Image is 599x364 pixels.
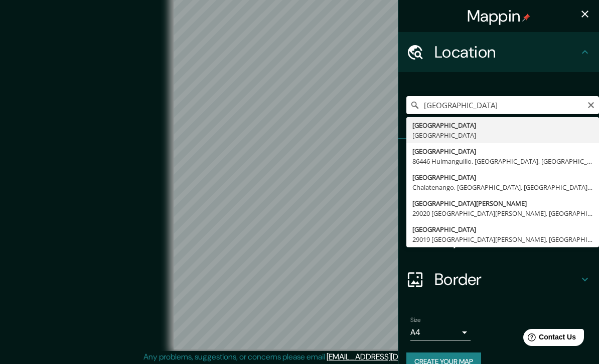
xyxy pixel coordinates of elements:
[467,6,531,26] h4: Mappin
[522,14,530,22] img: pin-icon.png
[412,130,593,140] div: [GEOGRAPHIC_DATA]
[410,324,471,340] div: A4
[410,316,421,324] label: Size
[398,139,599,179] div: Pins
[434,42,579,62] h4: Location
[398,259,599,299] div: Border
[327,351,451,362] a: [EMAIL_ADDRESS][DOMAIN_NAME]
[398,219,599,259] div: Layout
[434,229,579,249] h4: Layout
[143,351,452,363] p: Any problems, suggestions, or concerns please email .
[412,146,593,156] div: [GEOGRAPHIC_DATA]
[412,234,593,244] div: 29019 [GEOGRAPHIC_DATA][PERSON_NAME], [GEOGRAPHIC_DATA], [GEOGRAPHIC_DATA]
[412,182,593,192] div: Chalatenango, [GEOGRAPHIC_DATA], [GEOGRAPHIC_DATA][PERSON_NAME]
[412,156,593,166] div: 86446 Huimanguillo, [GEOGRAPHIC_DATA], [GEOGRAPHIC_DATA]
[412,172,593,182] div: [GEOGRAPHIC_DATA]
[587,100,595,109] button: Clear
[510,325,588,353] iframe: Help widget launcher
[412,198,593,208] div: [GEOGRAPHIC_DATA][PERSON_NAME]
[412,120,593,130] div: [GEOGRAPHIC_DATA]
[398,32,599,72] div: Location
[412,208,593,218] div: 29020 [GEOGRAPHIC_DATA][PERSON_NAME], [GEOGRAPHIC_DATA], [GEOGRAPHIC_DATA]
[434,269,579,289] h4: Border
[406,96,599,114] input: Pick your city or area
[412,224,593,234] div: [GEOGRAPHIC_DATA]
[398,179,599,219] div: Style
